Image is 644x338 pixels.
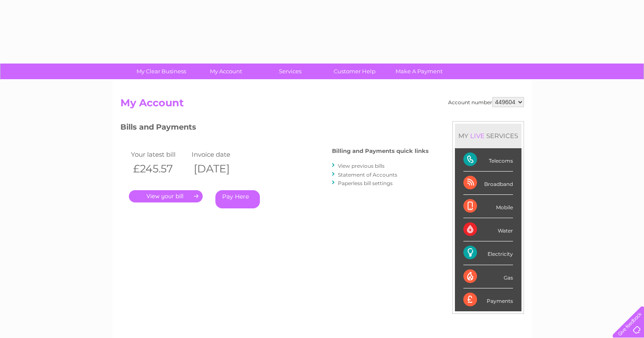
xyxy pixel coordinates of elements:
th: [DATE] [190,160,251,177]
a: Customer Help [320,64,390,79]
td: Your latest bill [129,149,190,160]
a: My Clear Business [126,64,196,79]
a: Paperless bill settings [338,180,393,186]
h2: My Account [120,97,524,113]
div: Account number [448,97,524,107]
h3: Bills and Payments [120,121,429,136]
div: MY SERVICES [455,124,521,148]
div: Telecoms [463,148,513,172]
a: My Account [191,64,261,79]
h4: Billing and Payments quick links [332,148,429,154]
a: Services [255,64,325,79]
div: LIVE [468,132,486,140]
div: Mobile [463,195,513,218]
a: Make A Payment [384,64,454,79]
div: Payments [463,288,513,311]
div: Water [463,218,513,241]
div: Broadband [463,172,513,195]
a: . [129,190,203,202]
a: Pay Here [215,190,260,208]
div: Electricity [463,241,513,265]
td: Invoice date [190,149,251,160]
div: Gas [463,265,513,288]
a: Statement of Accounts [338,172,397,178]
th: £245.57 [129,160,190,177]
a: View previous bills [338,163,385,169]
